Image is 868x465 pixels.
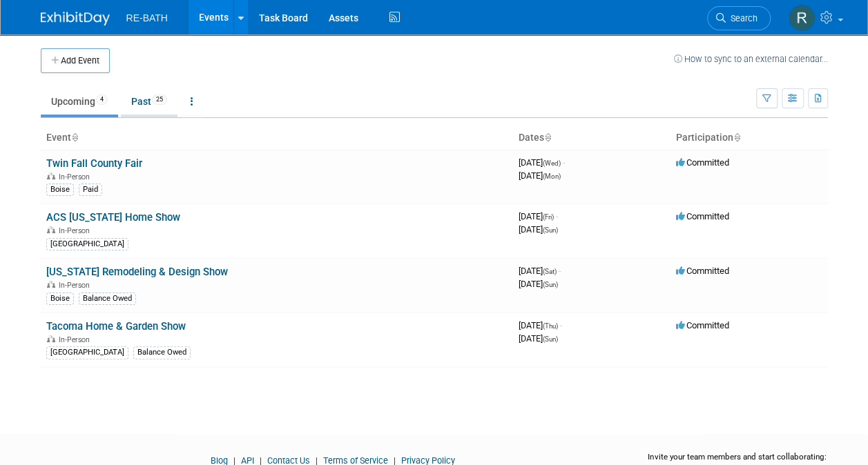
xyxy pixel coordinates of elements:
span: [DATE] [519,170,561,181]
span: 4 [96,95,108,105]
img: Re-Bath Northwest [789,5,815,31]
span: 25 [152,95,167,105]
a: ACS [US_STATE] Home Show [46,211,180,224]
th: Event [41,126,513,150]
a: Twin Fall County Fair [46,157,142,170]
span: (Fri) [543,213,554,221]
span: RE-BATH [126,12,168,23]
th: Dates [513,126,671,150]
span: [DATE] [519,224,558,235]
span: [DATE] [519,211,558,221]
span: In-Person [59,172,94,181]
span: [DATE] [519,320,562,330]
th: Participation [671,126,828,150]
span: In-Person [59,281,94,290]
span: Committed [676,266,729,276]
img: In-Person Event [47,172,55,179]
span: (Sun) [543,281,558,288]
span: (Wed) [543,159,561,167]
span: (Mon) [543,172,561,180]
a: Sort by Event Name [71,132,78,143]
a: Past25 [121,88,177,115]
a: How to sync to an external calendar... [674,54,828,64]
img: In-Person Event [47,226,55,233]
img: In-Person Event [47,281,55,288]
a: Sort by Participation Type [733,132,740,143]
span: Committed [676,211,729,221]
a: [US_STATE] Remodeling & Design Show [46,266,228,278]
a: Sort by Start Date [544,132,551,143]
div: [GEOGRAPHIC_DATA] [46,238,128,250]
span: [DATE] [519,279,558,289]
span: [DATE] [519,266,561,276]
span: In-Person [59,226,94,235]
span: [DATE] [519,157,565,168]
div: Balance Owed [133,346,191,359]
div: Boise [46,293,74,305]
span: (Sun) [543,335,558,343]
div: Boise [46,184,74,196]
span: Search [726,13,758,23]
div: Paid [79,184,102,196]
span: In-Person [59,335,94,344]
img: ExhibitDay [41,12,110,26]
img: In-Person Event [47,335,55,342]
span: - [556,211,558,221]
div: [GEOGRAPHIC_DATA] [46,346,128,359]
span: Committed [676,320,729,330]
span: (Sat) [543,268,557,275]
a: Tacoma Home & Garden Show [46,320,186,333]
button: Add Event [41,48,110,73]
span: (Thu) [543,322,558,330]
div: Balance Owed [79,293,136,305]
span: - [559,266,561,276]
span: [DATE] [519,333,558,344]
span: - [563,157,565,168]
a: Upcoming4 [41,88,118,115]
span: - [560,320,562,330]
span: Committed [676,157,729,168]
a: Search [707,6,771,30]
span: (Sun) [543,226,558,234]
